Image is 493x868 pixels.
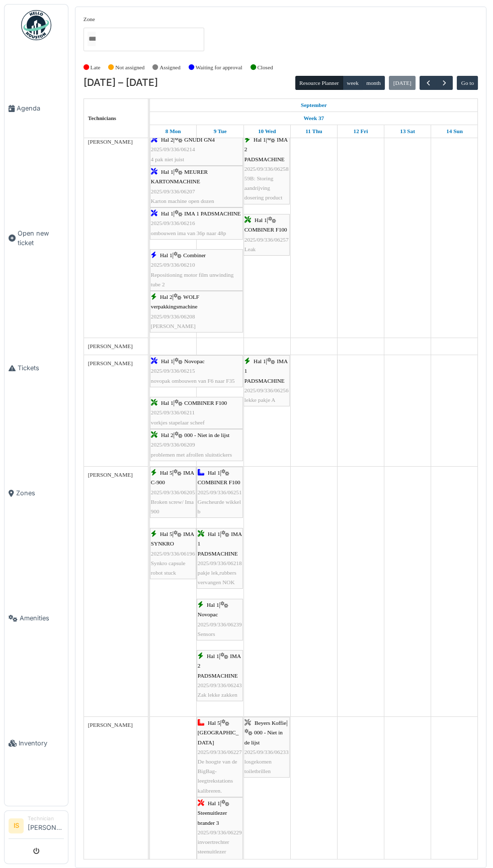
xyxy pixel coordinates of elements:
li: IS [9,818,24,833]
span: Hal 1 [254,137,266,143]
span: [PERSON_NAME] [88,360,133,366]
div: | [198,529,242,587]
span: 2025/09/336/06258 [244,166,289,172]
a: Amenities [5,556,68,681]
span: 2025/09/336/06239 [198,621,242,627]
div: | [151,430,242,460]
span: Zones [16,488,64,498]
span: Amenities [20,613,64,623]
span: 000 - Niet in de lijst [244,729,283,745]
span: IMA 2 PADSMACHINE [244,137,288,162]
span: 2025/09/336/06229 [198,829,242,835]
span: 2025/09/336/06243 [198,682,242,688]
span: Steenuitlezer brander 3 [198,810,227,825]
span: 2025/09/336/06227 [198,749,242,755]
span: Novopac [198,611,218,617]
span: Synkro capsule robot stuck [151,560,186,576]
span: Open new ticket [18,229,64,248]
span: 59B: Storing aandrijving dosering product [244,175,283,200]
span: [PERSON_NAME] [88,139,133,145]
span: 2025/09/336/06257 [244,237,289,243]
a: Zones [5,430,68,556]
span: Gescheurde wikkel b [198,499,241,514]
a: September 10, 2025 [256,125,279,138]
a: September 8, 2025 [298,99,330,112]
span: Karton machine open dozen [151,198,214,204]
span: Hal 5 [208,720,220,726]
div: | [244,357,289,405]
span: problemen met afrollen sluitstickers [151,452,232,458]
a: September 9, 2025 [211,125,229,138]
img: Badge_color-CXgf-gQk.svg [21,10,51,40]
span: 2025/09/336/06209 [151,442,195,448]
div: | [198,652,242,700]
div: | [198,718,242,796]
span: COMBINER F100 [244,227,287,233]
div: | [151,357,242,386]
div: | [151,209,242,238]
button: month [362,76,385,90]
span: pakje lek,rubbers vervangen NOK [198,570,236,585]
a: September 13, 2025 [397,125,418,138]
span: Hal 5 [160,531,173,537]
button: Go to [457,76,478,90]
input: All [88,32,96,46]
div: | [198,468,242,516]
span: COMBINER F100 [198,479,240,485]
button: Resource Planner [295,76,343,90]
span: Agenda [17,103,64,113]
span: Repositioning motor film unwinding tube 2 [151,272,233,287]
span: Hal 1 [254,358,266,364]
span: 2025/09/336/06210 [151,262,195,268]
span: Hal 5 [160,470,173,476]
li: [PERSON_NAME] [28,815,64,836]
a: Inventory [5,681,68,806]
span: GNUDI GN4 [184,137,215,143]
span: 2025/09/336/06218 [198,560,242,566]
span: MEURER KARTONMACHINE [151,169,208,184]
span: Hal 1 [160,252,173,258]
span: Hal 1 [207,602,219,608]
span: Zak lekke zakken [198,692,237,698]
div: | [151,251,242,289]
span: Beyers Koffie [255,720,286,726]
a: September 11, 2025 [303,125,324,138]
span: Leak [244,246,256,252]
div: | [198,600,242,639]
div: | [151,292,242,331]
span: novopak ombouwen van F6 naar F35 [151,378,235,384]
a: Agenda [5,46,68,171]
span: Broken screw/ Ima 900 [151,499,194,514]
div: | [151,398,242,427]
span: IMA 2 PADSMACHINE [198,653,241,678]
div: | [244,135,289,202]
span: Hal 2 [160,294,173,300]
span: 2025/09/336/06196 [151,551,195,557]
span: Technicians [88,115,116,121]
span: [PERSON_NAME] [88,472,133,478]
span: Inventory [19,738,64,748]
span: ombouwen ima van 36p naar 48p [151,230,226,236]
span: Sensors [198,631,215,637]
div: | [244,215,289,254]
span: 2025/09/336/06208 [151,313,195,319]
span: [GEOGRAPHIC_DATA] [198,729,238,745]
span: 2025/09/336/06256 [244,387,289,393]
label: Late [91,63,101,72]
span: Hal 2 [161,432,174,438]
span: 2025/09/336/06205 [151,489,195,495]
h2: [DATE] – [DATE] [84,77,158,89]
span: vorkjes stapelaar scheef [151,419,205,425]
span: 000 - Niet in de lijst [184,432,229,438]
span: Hal 1 [208,531,220,537]
label: Zone [84,15,95,24]
span: Hal 1 [161,210,174,216]
a: Open new ticket [5,171,68,305]
span: losgekomen toiletbrillen [244,758,272,774]
span: IMA 1 PADSMACHINE [198,531,242,556]
button: Previous week [420,76,436,90]
div: | [151,529,195,578]
span: [PERSON_NAME] [151,323,196,329]
span: 2025/09/336/06251 [198,489,242,495]
span: De hoogte van de BigBag-leegtrekstations kalibreren. [198,758,237,794]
